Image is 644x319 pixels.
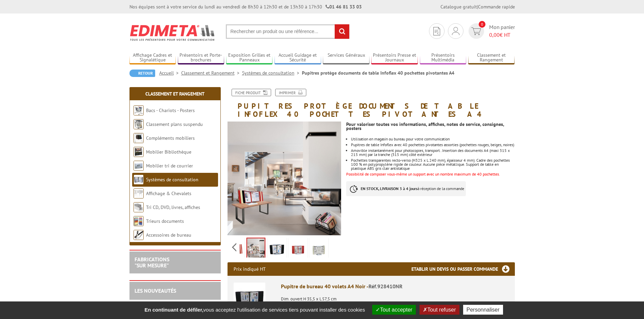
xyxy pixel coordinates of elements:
[335,24,349,39] input: rechercher
[351,149,515,157] li: Amovible instantanément pour photocopies, transport..Insertion des documents A4 (maxi 315 x 215 m...
[269,239,285,260] img: pupitre_de_bureau_40_volets_a4_noir_928410nr.jpg
[489,23,515,39] span: Mon panier
[146,204,200,210] a: Tri CD, DVD, livres, affiches
[134,119,144,129] img: Classement plans suspendu
[468,52,515,63] a: Classement et Rangement
[275,52,321,63] a: Accueil Guidage et Sécurité
[146,190,191,196] a: Affichage & Chevalets
[181,70,242,76] a: Classement et Rangement
[226,52,273,63] a: Exposition Grilles et Panneaux
[144,307,203,313] strong: En continuant de défiler,
[281,292,509,301] p: Dim. ouvert H 35,5 x L 57,5 cm
[346,181,466,196] p: à réception de la commande
[159,70,181,76] a: Accueil
[489,31,515,39] span: € HT
[228,122,341,235] img: pupitre_de_bureau_40_volets_a4_mise_en_scene_928410be_928410nr_928410vn.jpg
[479,21,485,28] span: 0
[302,70,454,76] li: Pupitres protège documents de table Infoflex 40 pochettes pivotantes A4
[489,31,500,38] span: 0,00
[141,307,368,313] span: vous acceptez l'utilisation de services tiers pouvant installer des cookies
[372,305,416,315] button: Tout accepter
[346,121,504,131] strong: Pour valoriser toutes vos informations, affiches, notes de service, consignes, posters
[440,4,477,10] a: Catalogue gratuit
[371,52,418,63] a: Présentoirs Presse et Journaux
[129,52,176,63] a: Affichage Cadres et Signalétique
[134,188,144,198] img: Affichage & Chevalets
[134,216,144,226] img: Trieurs documents
[178,52,224,63] a: Présentoirs et Porte-brochures
[323,52,369,63] a: Services Généraux
[234,262,266,276] p: Prix indiqué HT
[134,175,144,185] img: Systèmes de consultation
[146,107,195,113] a: Bacs - Chariots - Posters
[440,3,515,10] div: |
[135,287,176,294] a: LES NOUVEAUTÉS
[134,147,144,157] img: Mobilier Bibliothèque
[129,3,362,10] div: Nos équipes sont à votre service du lundi au vendredi de 8h30 à 12h30 et de 13h30 à 17h30
[346,171,500,177] font: Possibilité de composer vous-même un support avec un nombre maximum de 40 pochettes.
[134,105,144,115] img: Bacs - Chariots - Posters
[290,239,306,260] img: pupitre_de_bureau_40_volets_a4_rouge_928410vn.jpg
[146,121,203,127] a: Classement plans suspendu
[134,202,144,212] img: Tri CD, DVD, livres, affiches
[281,283,509,290] div: Pupitre de bureau 40 volets A4 Noir -
[146,149,191,155] a: Mobilier Bibliothèque
[275,89,306,96] a: Imprimer
[471,27,481,35] img: devis rapide
[411,262,515,276] h3: Etablir un devis ou passer commande
[134,133,144,143] img: Compléments mobiliers
[420,305,459,315] button: Tout refuser
[452,27,459,35] img: devis rapide
[146,163,193,169] a: Mobilier tri de courrier
[226,24,350,39] input: Rechercher un produit ou une référence...
[135,256,169,269] a: FABRICATIONS"Sur Mesure"
[433,27,440,35] img: devis rapide
[129,20,216,45] img: Edimeta
[247,238,265,259] img: pupitre_de_bureau_40_volets_a4_mise_en_scene_928410be_928410nr_928410vn.jpg
[326,4,362,10] strong: 01 46 81 33 03
[420,52,467,63] a: Présentoirs Multimédia
[146,135,195,141] a: Compléments mobiliers
[222,89,520,118] h1: Pupitres protège documents de table Infoflex 40 pochettes pivotantes A4
[134,230,144,240] img: Accessoires de bureau
[311,239,327,260] img: pupitre_de_bureau_40_volets_a4_beige_928410be.jpg
[351,137,515,141] li: Utilisation en magasin ou bureau pour votre communication
[129,70,155,77] a: Retour
[146,232,191,238] a: Accessoires de bureau
[146,177,198,183] a: Systèmes de consultation
[368,283,403,290] span: Réf.928410NR
[351,158,515,170] li: Pochettes transparentes recto-verso (H325 x L 240 mm), épaisseur 4 mm). Cadre des pochettes 100 %...
[145,91,205,97] a: Classement et Rangement
[467,23,515,39] a: devis rapide 0 Mon panier 0,00€ HT
[231,242,237,253] span: Previous
[478,4,515,10] a: Commande rapide
[242,70,302,76] a: Systèmes de consultation
[463,305,503,315] button: Personnaliser (fenêtre modale)
[232,89,271,96] a: Fiche produit
[351,143,515,147] li: Pupitres de table Infoflex avec 40 pochettes pivotantes assorties (pochettes rouges, beiges, noires)
[146,218,184,224] a: Trieurs documents
[234,283,265,314] img: Pupitre de bureau 40 volets A4 Noir
[134,161,144,171] img: Mobilier tri de courrier
[361,186,418,191] strong: EN STOCK, LIVRAISON 3 à 4 jours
